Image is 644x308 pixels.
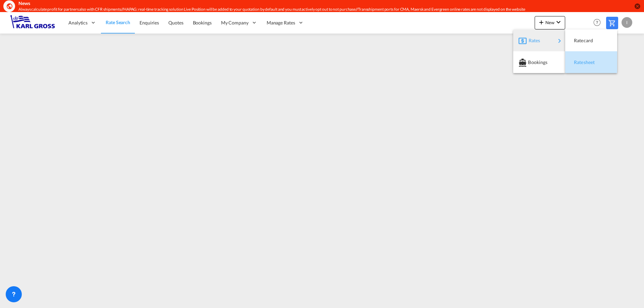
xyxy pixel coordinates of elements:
div: Bookings [519,54,560,71]
div: Ratecard [571,32,612,49]
div: Ratesheet [571,54,612,71]
span: Ratesheet [574,56,581,69]
span: Rates [529,34,537,47]
span: Bookings [528,56,535,69]
md-icon: icon-chevron-right [555,37,563,45]
span: Ratecard [574,34,581,47]
button: Bookings [513,51,565,73]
